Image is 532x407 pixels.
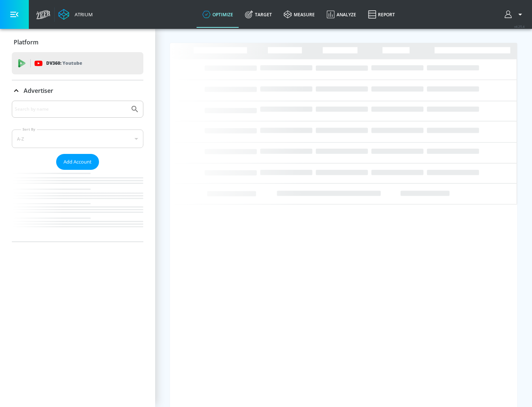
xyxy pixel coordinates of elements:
[46,59,82,67] p: DV360:
[12,129,143,148] div: A-Z
[12,101,143,242] div: Advertiser
[12,32,143,53] div: Platform
[239,1,278,28] a: Target
[197,1,239,28] a: optimize
[321,1,362,28] a: Analyze
[64,158,92,166] span: Add Account
[12,170,143,242] nav: list of Advertiser
[72,11,93,18] div: Atrium
[24,87,53,95] p: Advertiser
[56,154,99,170] button: Add Account
[12,80,143,101] div: Advertiser
[14,38,38,46] p: Platform
[58,9,93,20] a: Atrium
[21,127,37,132] label: Sort By
[12,52,143,74] div: DV360: Youtube
[278,1,321,28] a: measure
[362,1,401,28] a: Report
[514,24,525,28] span: v 4.25.4
[15,104,127,114] input: Search by name
[62,59,82,67] p: Youtube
